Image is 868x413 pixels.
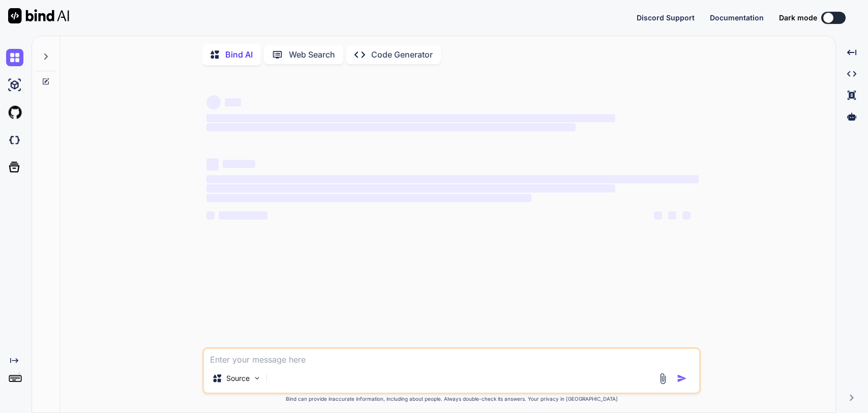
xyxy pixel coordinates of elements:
[253,374,261,382] img: Pick Models
[637,13,695,22] span: Discord Support
[219,211,267,219] span: ‌
[779,13,817,23] span: Dark mode
[6,104,23,121] img: githubLight
[226,373,250,383] p: Source
[637,14,695,22] button: Discord Support
[289,50,335,59] p: Web Search
[6,49,23,66] img: chat
[710,14,764,22] button: Documentation
[8,8,69,23] img: Bind AI
[677,373,687,383] img: icon
[225,98,241,106] span: ‌
[202,396,701,402] p: Bind can provide inaccurate information, including about people. Always double-check its answers....
[206,175,699,183] span: ‌
[710,13,764,22] span: Documentation
[223,160,255,168] span: ‌
[668,211,676,219] span: ‌
[206,114,615,122] span: ‌
[206,194,531,202] span: ‌
[371,50,433,59] p: Code Generator
[225,50,253,59] p: Bind AI
[6,76,23,94] img: ai-studio
[206,211,215,219] span: ‌
[206,184,615,192] span: ‌
[6,131,23,149] img: darkCloudIdeIcon
[206,158,219,171] span: ‌
[657,373,669,384] img: attachment
[654,211,662,219] span: ‌
[206,123,576,131] span: ‌
[682,211,691,219] span: ‌
[206,95,221,109] span: ‌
